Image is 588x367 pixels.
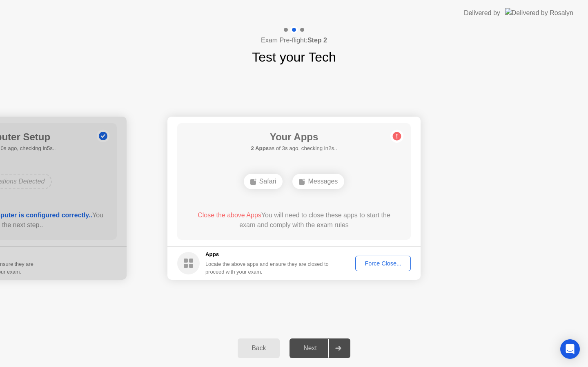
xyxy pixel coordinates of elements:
[251,144,337,153] h5: as of 3s ago, checking in2s..
[292,174,344,189] div: Messages
[251,130,337,144] h1: Your Apps
[292,345,328,352] div: Next
[205,260,329,276] div: Locate the above apps and ensure they are closed to proceed with your exam.
[505,8,573,18] img: Delivered by Rosalyn
[189,210,399,230] div: You will need to close these apps to start the exam and comply with the exam rules
[238,338,280,358] button: Back
[252,47,336,67] h1: Test your Tech
[251,145,269,151] b: 2 Apps
[355,256,411,271] button: Force Close...
[240,345,277,352] div: Back
[307,37,327,44] b: Step 2
[358,260,408,267] div: Force Close...
[244,174,283,189] div: Safari
[205,250,329,259] h5: Apps
[261,35,327,45] h4: Exam Pre-flight:
[198,212,261,219] span: Close the above Apps
[560,339,580,359] div: Open Intercom Messenger
[464,8,500,18] div: Delivered by
[290,338,350,358] button: Next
